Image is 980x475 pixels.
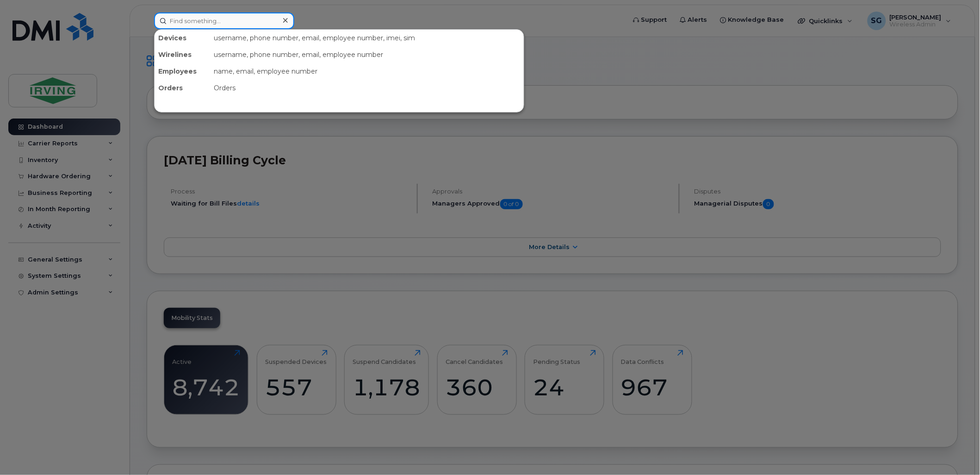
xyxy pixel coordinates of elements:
[210,46,524,63] div: username, phone number, email, employee number
[210,30,524,46] div: username, phone number, email, employee number, imei, sim
[210,63,524,80] div: name, email, employee number
[155,80,210,96] div: Orders
[155,63,210,80] div: Employees
[155,30,210,46] div: Devices
[210,80,524,96] div: Orders
[155,46,210,63] div: Wirelines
